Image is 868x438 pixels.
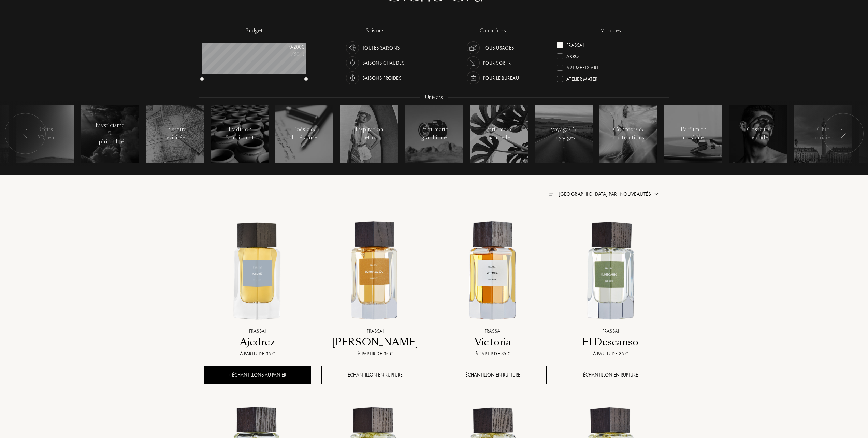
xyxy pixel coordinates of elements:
div: À partir de 35 € [442,350,544,357]
div: Casseurs de code [744,125,773,142]
div: À partir de 35 € [560,350,662,357]
div: /50mL [270,51,304,58]
div: budget [240,27,268,35]
img: usage_occasion_all_white.svg [468,43,478,53]
div: Parfumerie graphique [420,125,449,142]
div: Parfumerie naturelle [484,125,513,142]
a: Victoria FrassaiFrassaiVictoriaÀ partir de 35 € [439,210,547,366]
img: usage_season_average_white.svg [348,43,357,53]
div: Saisons chaudes [362,56,404,69]
div: L'histoire revisitée [160,125,189,142]
div: Échantillon en rupture [439,366,547,384]
img: filter_by.png [549,192,554,196]
div: Mysticisme & spiritualité [96,121,125,146]
div: 0 - 200 € [270,43,304,51]
div: Baruti [566,84,581,94]
div: saisons [361,27,389,35]
div: Toutes saisons [362,41,400,54]
span: [GEOGRAPHIC_DATA] par : Nouveautés [559,191,651,197]
div: Tous usages [483,41,514,54]
div: À partir de 35 € [324,350,426,357]
img: Dormir Al Sol Frassai [322,218,428,324]
img: arrow.png [654,191,659,197]
a: Dormir Al Sol FrassaiFrassai[PERSON_NAME]À partir de 35 € [321,210,429,366]
div: Art Meets Art [566,62,598,71]
div: Parfum en musique [679,125,708,142]
a: El Descanso FrassaiFrassaiEl DescansoÀ partir de 35 € [557,210,664,366]
img: usage_occasion_party_white.svg [468,58,478,68]
img: usage_season_hot_white.svg [348,58,357,68]
div: Concepts & abstractions [613,125,644,142]
div: + Échantillons au panier [204,366,311,384]
div: À partir de 35 € [206,350,308,357]
div: occasions [475,27,511,35]
div: Saisons froides [362,71,401,84]
div: Échantillon en rupture [557,366,664,384]
img: El Descanso Frassai [558,218,664,324]
div: Atelier Materi [566,73,599,82]
img: arr_left.svg [840,129,846,138]
div: Pour le bureau [483,71,519,84]
a: Ajedrez FrassaiFrassaiAjedrezÀ partir de 35 € [204,210,311,366]
img: usage_occasion_work_white.svg [468,73,478,83]
div: Tradition & artisanat [225,125,254,142]
div: Akro [566,51,579,60]
div: Voyages & paysages [549,125,578,142]
div: Échantillon en rupture [321,366,429,384]
img: Victoria Frassai [440,218,546,324]
div: Poésie & littérature [290,125,319,142]
div: marques [595,27,626,35]
img: Ajedrez Frassai [204,218,310,324]
div: Frassai [566,39,584,49]
img: arr_left.svg [23,129,28,138]
img: usage_season_cold_white.svg [348,73,357,83]
div: Univers [420,94,448,101]
div: Pour sortir [483,56,511,69]
div: Inspiration rétro [355,125,384,142]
